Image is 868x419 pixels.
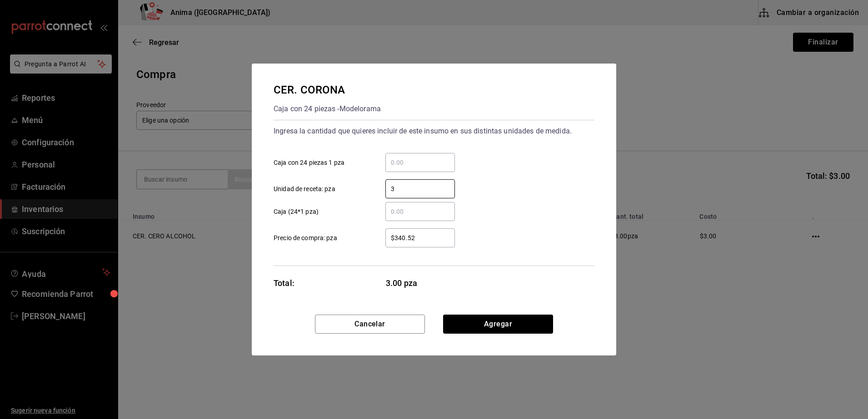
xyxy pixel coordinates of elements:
div: CER. CORONA [274,82,381,98]
div: Caja con 24 piezas - Modelorama [274,102,381,116]
span: Caja con 24 piezas 1 pza [274,158,344,168]
span: Unidad de receta: pza [274,184,335,194]
input: Caja con 24 piezas 1 pza [385,157,455,168]
button: Cancelar [315,315,425,334]
button: Agregar [443,315,553,334]
input: Precio de compra: pza [385,232,455,243]
span: Caja (24*1 pza) [274,207,319,217]
span: Precio de compra: pza [274,233,337,243]
input: Unidad de receta: pza [385,183,455,194]
input: Caja (24*1 pza) [385,206,455,217]
span: 3.00 pza [386,277,455,289]
div: Ingresa la cantidad que quieres incluir de este insumo en sus distintas unidades de medida. [274,124,594,138]
div: Total: [274,277,294,289]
